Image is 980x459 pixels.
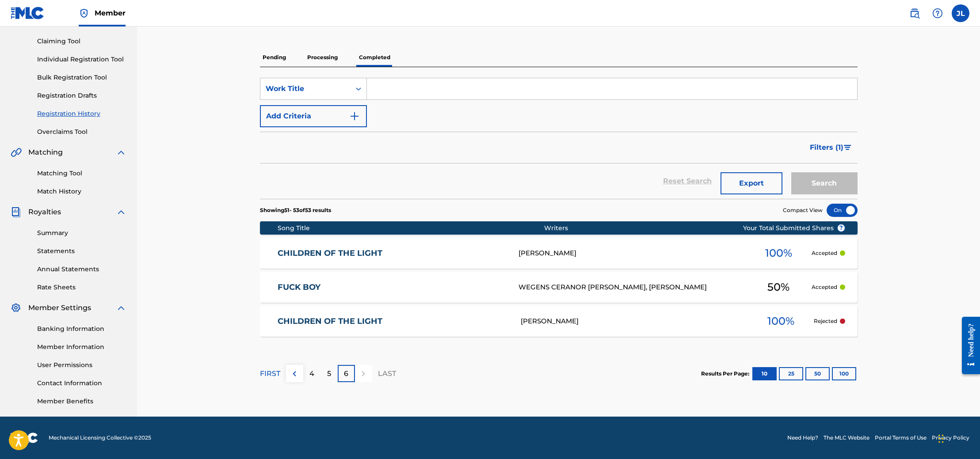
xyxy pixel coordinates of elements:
[701,370,751,378] p: Results Per Page:
[37,73,126,82] a: Bulk Registration Tool
[767,313,794,329] span: 100 %
[116,147,126,158] img: expand
[743,224,845,233] span: Your Total Submitted Shares
[327,368,331,379] p: 5
[37,109,126,118] a: Registration History
[955,310,980,381] iframe: Resource Center
[37,169,126,178] a: Matching Tool
[37,91,126,100] a: Registration Drafts
[932,434,969,442] a: Privacy Policy
[11,7,45,19] img: MLC Logo
[356,48,393,67] p: Completed
[11,147,22,158] img: Matching
[805,137,858,159] button: Filters (1)
[37,342,126,352] a: Member Information
[812,283,837,291] p: Accepted
[779,367,803,380] button: 25
[37,247,126,256] a: Statements
[28,303,91,313] span: Member Settings
[936,417,980,459] iframe: Chat Widget
[79,8,89,19] img: Top Rightsholder
[37,228,126,238] a: Summary
[278,282,507,292] a: FUCK BOY
[814,317,837,325] p: Rejected
[260,368,280,379] p: FIRST
[519,282,746,292] div: WEGENS CERANOR [PERSON_NAME], [PERSON_NAME]
[906,4,923,22] a: Public Search
[28,207,61,217] span: Royalties
[932,8,943,19] img: help
[260,105,367,127] button: Add Criteria
[521,316,748,326] div: [PERSON_NAME]
[49,434,151,442] span: Mechanical Licensing Collective © 2025
[116,303,126,313] img: expand
[824,434,869,442] a: The MLC Website
[266,83,345,94] div: Work Title
[810,142,843,153] span: Filters ( 1 )
[278,316,509,326] a: CHILDREN OF THE LIGHT
[909,8,920,19] img: search
[838,224,845,231] span: ?
[752,367,777,380] button: 10
[37,360,126,370] a: User Permissions
[95,8,126,18] span: Member
[260,78,858,199] form: Search Form
[260,206,331,214] p: Showing 51 - 53 of 53 results
[812,249,837,257] p: Accepted
[349,111,360,121] img: 9d2ae6d4665cec9f34b9.svg
[844,145,851,150] img: filter
[37,283,126,292] a: Rate Sheets
[37,324,126,334] a: Banking Information
[37,37,126,46] a: Claiming Tool
[344,368,348,379] p: 6
[787,434,818,442] a: Need Help?
[37,379,126,388] a: Contact Information
[378,368,396,379] p: LAST
[309,368,314,379] p: 4
[37,397,126,406] a: Member Benefits
[11,207,21,217] img: Royalties
[116,207,126,217] img: expand
[765,245,792,261] span: 100 %
[37,265,126,274] a: Annual Statements
[805,367,830,380] button: 50
[11,303,21,313] img: Member Settings
[11,432,38,443] img: logo
[544,224,771,233] div: Writers
[278,224,544,233] div: Song Title
[929,4,946,22] div: Help
[289,368,300,379] img: left
[305,48,340,67] p: Processing
[278,248,507,258] a: CHILDREN OF THE LIGHT
[783,206,823,214] span: Compact View
[37,55,126,64] a: Individual Registration Tool
[767,279,789,295] span: 50 %
[938,425,944,452] div: Drag
[721,172,782,194] button: Export
[37,187,126,196] a: Match History
[875,434,927,442] a: Portal Terms of Use
[28,147,63,158] span: Matching
[832,367,856,380] button: 100
[519,248,746,258] div: [PERSON_NAME]
[952,4,969,22] div: User Menu
[260,48,289,67] p: Pending
[37,127,126,137] a: Overclaims Tool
